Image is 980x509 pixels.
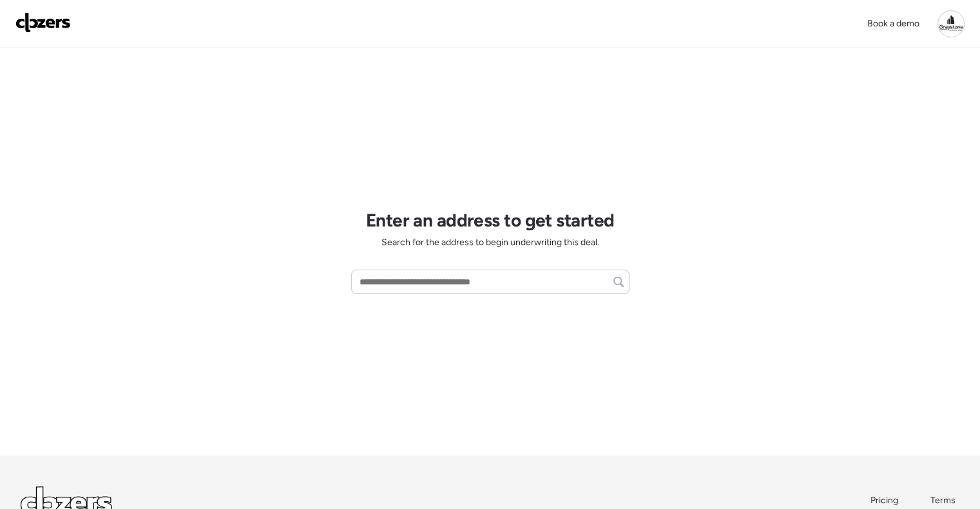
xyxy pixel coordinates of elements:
[930,494,959,507] a: Terms
[867,18,919,29] span: Book a demo
[366,209,615,231] h1: Enter an address to get started
[870,495,898,506] span: Pricing
[15,12,71,33] img: Logo
[381,236,599,249] span: Search for the address to begin underwriting this deal.
[930,495,956,506] span: Terms
[870,494,899,507] a: Pricing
